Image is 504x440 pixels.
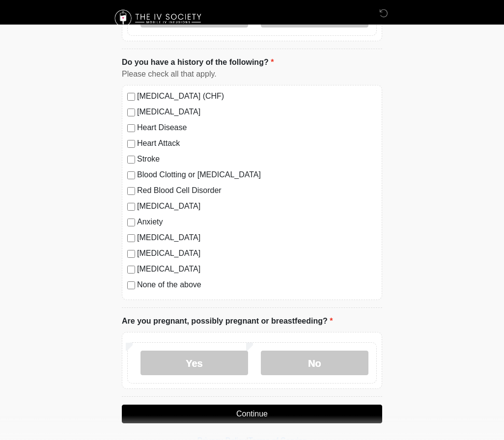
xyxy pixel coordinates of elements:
[122,315,333,327] label: Are you pregnant, possibly pregnant or breastfeeding?
[261,351,368,375] label: No
[122,405,382,423] button: Continue
[127,266,135,274] input: [MEDICAL_DATA]
[127,140,135,148] input: Heart Attack
[137,90,377,102] label: [MEDICAL_DATA] (CHF)
[137,169,377,181] label: Blood Clotting or [MEDICAL_DATA]
[137,263,377,275] label: [MEDICAL_DATA]
[127,234,135,242] input: [MEDICAL_DATA]
[137,200,377,212] label: [MEDICAL_DATA]
[137,122,377,134] label: Heart Disease
[137,247,377,259] label: [MEDICAL_DATA]
[137,153,377,165] label: Stroke
[137,232,377,244] label: [MEDICAL_DATA]
[127,93,135,101] input: [MEDICAL_DATA] (CHF)
[137,106,377,118] label: [MEDICAL_DATA]
[127,187,135,195] input: Red Blood Cell Disorder
[127,203,135,211] input: [MEDICAL_DATA]
[137,216,377,228] label: Anxiety
[127,250,135,258] input: [MEDICAL_DATA]
[127,156,135,164] input: Stroke
[127,171,135,179] input: Blood Clotting or [MEDICAL_DATA]
[137,137,377,149] label: Heart Attack
[140,351,248,375] label: Yes
[122,68,382,80] div: Please check all that apply.
[127,109,135,116] input: [MEDICAL_DATA]
[127,124,135,132] input: Heart Disease
[137,279,377,291] label: None of the above
[122,56,274,68] label: Do you have a history of the following?
[112,7,206,29] img: The IV Society Logo
[127,281,135,289] input: None of the above
[137,185,377,196] label: Red Blood Cell Disorder
[127,219,135,226] input: Anxiety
